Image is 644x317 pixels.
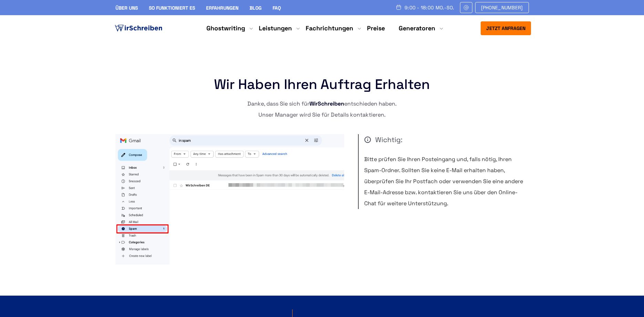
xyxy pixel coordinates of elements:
[206,5,238,11] a: Erfahrungen
[115,5,138,11] a: Über uns
[306,24,353,32] a: Fachrichtungen
[396,4,402,10] img: Schedule
[364,154,529,209] p: Bitte prüfen Sie Ihren Posteingang und, falls nötig, Ihren Spam-Ordner. Sollten Sie keine E-Mail ...
[309,100,344,107] strong: WirSchreiben
[481,5,523,10] span: [PHONE_NUMBER]
[481,21,531,35] button: Jetzt anfragen
[115,134,344,265] img: thanks
[249,5,262,11] a: Blog
[113,23,164,33] img: logo ghostwriter-österreich
[149,5,195,11] a: So funktioniert es
[475,2,529,13] a: [PHONE_NUMBER]
[273,5,281,11] a: FAQ
[367,24,385,32] a: Preise
[115,98,529,109] p: Danke, dass Sie sich für entschieden haben.
[259,24,292,32] a: Leistungen
[405,5,454,10] span: 9:00 - 18:00 Mo.-So.
[399,24,435,32] a: Generatoren
[463,5,469,10] img: Email
[115,78,529,91] h1: Wir haben Ihren Auftrag erhalten
[206,24,245,32] a: Ghostwriting
[364,134,529,145] span: Wichtig:
[115,109,529,120] p: Unser Manager wird Sie für Details kontaktieren.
